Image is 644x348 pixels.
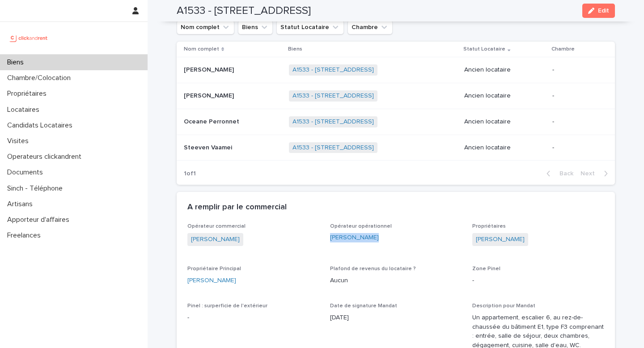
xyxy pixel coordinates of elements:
button: Back [539,170,577,178]
p: - [187,313,319,323]
p: Oceane Perronnet [184,116,241,126]
p: Steeven Vaamei [184,142,234,152]
a: [PERSON_NAME] [330,233,379,242]
h2: A1533 - [STREET_ADDRESS] [177,4,311,17]
button: Biens [238,20,273,34]
a: A1533 - [STREET_ADDRESS] [292,92,374,100]
p: Aucun [330,276,462,285]
a: [PERSON_NAME] [191,235,240,244]
p: - [552,144,601,152]
span: Plafond de revenus du locataire ? [330,266,416,272]
span: Propriétaire Principal [187,266,241,272]
span: Propriétaires [472,224,506,229]
p: Nom complet [184,44,219,54]
p: Freelances [4,231,48,240]
tr: [PERSON_NAME][PERSON_NAME] A1533 - [STREET_ADDRESS] Ancien locataire- [177,83,615,109]
p: Chambre/Colocation [4,74,78,82]
button: Chambre [347,20,393,34]
p: 1 of 1 [177,163,203,185]
tr: [PERSON_NAME][PERSON_NAME] A1533 - [STREET_ADDRESS] Ancien locataire- [177,57,615,83]
span: Back [554,170,573,177]
p: - [472,276,604,285]
button: Next [577,170,615,178]
p: Biens [4,58,31,67]
p: [DATE] [330,313,462,323]
p: Apporteur d'affaires [4,216,76,224]
p: Candidats Locataires [4,121,80,130]
p: Biens [288,44,302,54]
p: Documents [4,168,50,177]
p: Artisans [4,200,40,208]
span: Date de signature Mandat [330,303,397,309]
span: Zone Pinel [472,266,500,272]
p: [PERSON_NAME] [184,90,236,100]
span: Description pour Mandat [472,303,535,309]
p: Sinch - Téléphone [4,184,70,193]
p: Locataires [4,106,47,114]
p: - [552,118,601,126]
a: A1533 - [STREET_ADDRESS] [292,66,374,74]
button: Edit [582,4,615,18]
span: Opérateur opérationnel [330,224,392,229]
p: Operateurs clickandrent [4,153,89,161]
p: - [552,66,601,74]
p: Ancien locataire [464,66,545,74]
p: Ancien locataire [464,144,545,152]
a: A1533 - [STREET_ADDRESS] [292,144,374,152]
p: Propriétaires [4,89,54,98]
p: Statut Locataire [463,44,505,54]
tr: Oceane PerronnetOceane Perronnet A1533 - [STREET_ADDRESS] Ancien locataire- [177,109,615,135]
a: A1533 - [STREET_ADDRESS] [292,118,374,126]
p: Ancien locataire [464,118,545,126]
p: Visites [4,137,36,145]
span: Edit [598,8,609,14]
button: Nom complet [177,20,234,34]
p: Ancien locataire [464,92,545,100]
span: Next [580,170,600,177]
span: Pinel : surperficie de l'extérieur [187,303,267,309]
a: [PERSON_NAME] [187,276,236,285]
h2: A remplir par le commercial [187,203,287,212]
button: Statut Locataire [276,20,344,34]
p: [PERSON_NAME] [184,64,236,74]
img: UCB0brd3T0yccxBKYDjQ [7,29,51,47]
tr: Steeven VaameiSteeven Vaamei A1533 - [STREET_ADDRESS] Ancien locataire- [177,135,615,161]
a: [PERSON_NAME] [476,235,525,244]
p: Chambre [551,44,575,54]
p: - [552,92,601,100]
span: Opérateur commercial [187,224,246,229]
